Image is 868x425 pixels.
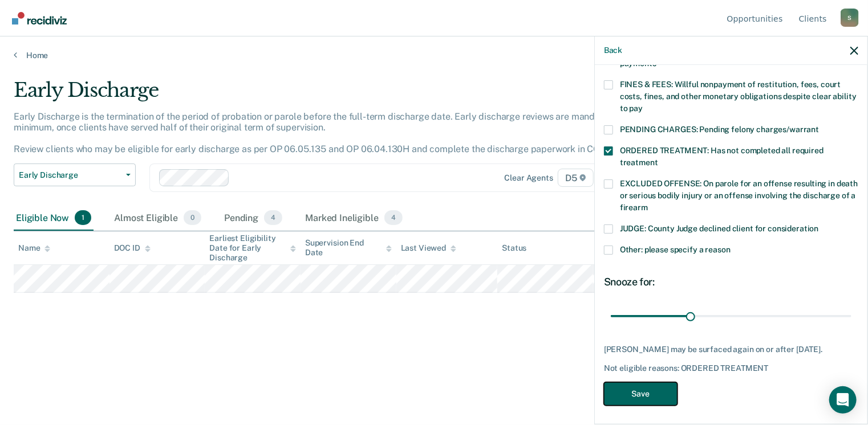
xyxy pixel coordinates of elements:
div: Clear agents [505,173,553,183]
span: FINES & FEES: Willful nonpayment of restitution, fees, court costs, fines, and other monetary obl... [620,80,857,113]
div: Name [18,243,50,253]
span: D5 [558,169,594,187]
span: EXCLUDED OFFENSE: On parole for an offense resulting in death or serious bodily injury or an offe... [620,179,858,212]
div: Open Intercom Messenger [829,386,857,414]
div: Marked Ineligible [303,206,405,231]
img: Recidiviz [12,12,67,24]
span: 0 [184,210,201,225]
button: Profile dropdown button [841,9,859,27]
span: ORDERED TREATMENT: Has not completed all required treatment [620,146,824,167]
div: S [841,9,859,27]
button: Back [604,46,622,55]
div: [PERSON_NAME] may be surfaced again on or after [DATE]. [604,345,858,354]
a: Home [14,50,854,60]
span: PENDING CHARGES: Pending felony charges/warrant [620,125,819,134]
div: Not eligible reasons: ORDERED TREATMENT [604,363,858,373]
span: JUDGE: County Judge declined client for consideration [620,224,819,233]
div: Status [502,243,526,253]
span: 4 [264,210,282,225]
div: Eligible Now [14,206,94,231]
div: Earliest Eligibility Date for Early Discharge [209,234,296,262]
span: Early Discharge [19,170,121,180]
div: Pending [222,206,285,231]
p: Early Discharge is the termination of the period of probation or parole before the full-term disc... [14,111,627,155]
span: 1 [75,210,91,225]
button: Save [604,382,678,406]
span: Other: please specify a reason [620,245,731,254]
div: DOC ID [114,243,151,253]
div: Almost Eligible [112,206,204,231]
div: Last Viewed [401,243,456,253]
div: Snooze for: [604,276,858,288]
div: Early Discharge [14,79,665,111]
span: 4 [384,210,403,225]
div: Supervision End Date [305,238,392,258]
